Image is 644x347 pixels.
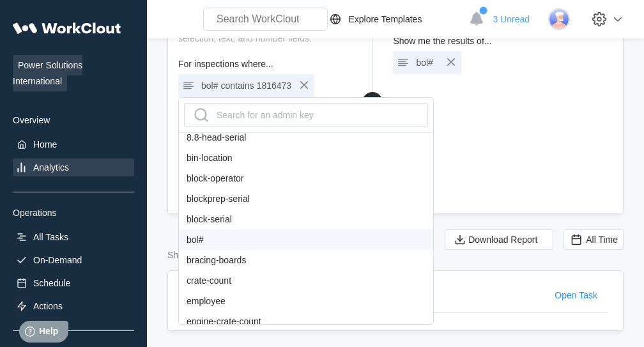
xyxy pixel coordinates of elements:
[393,36,623,46] div: Show me the results of...
[13,208,134,218] div: Operations
[13,158,134,176] a: Analytics
[179,291,433,311] div: employee
[13,55,82,91] span: Power Solutions International
[179,270,433,291] div: crate-count
[13,228,134,246] a: All Tasks
[179,229,433,250] div: bol#
[33,162,69,173] div: Analytics
[220,81,254,91] span: contains
[167,250,624,260] div: Showing 1 results for
[179,209,433,229] div: block-serial
[179,250,433,270] div: bracing-boards
[555,291,597,300] span: Open Task
[445,229,553,250] button: Download Report
[416,54,438,72] div: bol#
[328,12,463,27] a: Explore Templates
[201,77,291,95] div: bol#
[548,8,570,30] img: user-3.png
[179,168,433,189] div: block-operator
[178,59,356,69] div: For inspections where...
[33,139,57,150] div: Home
[203,8,328,31] input: Search WorkClout
[544,286,608,305] button: Open Task
[257,81,292,91] span: 1816473
[348,14,422,24] div: Explore Templates
[13,297,134,315] a: Actions
[586,235,618,245] span: All Time
[13,274,134,292] a: Schedule
[179,311,433,332] div: engine-crate-count
[33,301,63,311] div: Actions
[468,235,537,244] span: Download Report
[13,251,134,269] a: On-Demand
[13,115,134,125] div: Overview
[33,278,70,288] div: Schedule
[179,189,433,209] div: blockprep-serial
[191,105,314,125] div: Search for an admin key
[33,255,82,265] div: On-Demand
[33,232,68,242] div: All Tasks
[179,127,433,148] div: 8.8-head-serial
[493,14,530,24] span: 3 Unread
[179,148,433,168] div: bin-location
[13,135,134,153] a: Home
